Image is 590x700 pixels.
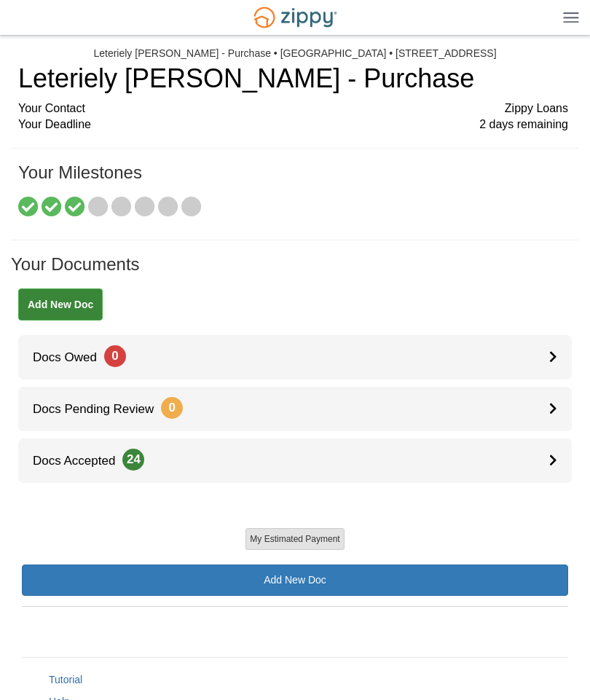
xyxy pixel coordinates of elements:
[161,397,183,419] span: 0
[18,387,572,431] a: Docs Pending Review0
[18,163,568,197] h1: Your Milestones
[18,402,183,416] span: Docs Pending Review
[18,335,572,380] a: Docs Owed0
[22,565,568,596] a: Add New Doc
[18,117,568,133] div: Your Deadline
[49,674,82,685] a: Tutorial
[93,47,496,60] div: Leteriely [PERSON_NAME] - Purchase • [GEOGRAPHIC_DATA] • [STREET_ADDRESS]
[563,12,579,23] img: Mobile Dropdown Menu
[18,454,144,468] span: Docs Accepted
[479,117,568,133] span: 2 days remaining
[122,449,144,471] span: 24
[18,64,568,93] h1: Leteriely [PERSON_NAME] - Purchase
[505,101,568,117] span: Zippy Loans
[18,101,568,117] div: Your Contact
[18,288,103,320] a: Add New Doc
[18,350,126,364] span: Docs Owed
[18,439,572,483] a: Docs Accepted24
[11,255,579,288] h1: Your Documents
[245,528,344,550] button: My Estimated Payment
[104,345,126,367] span: 0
